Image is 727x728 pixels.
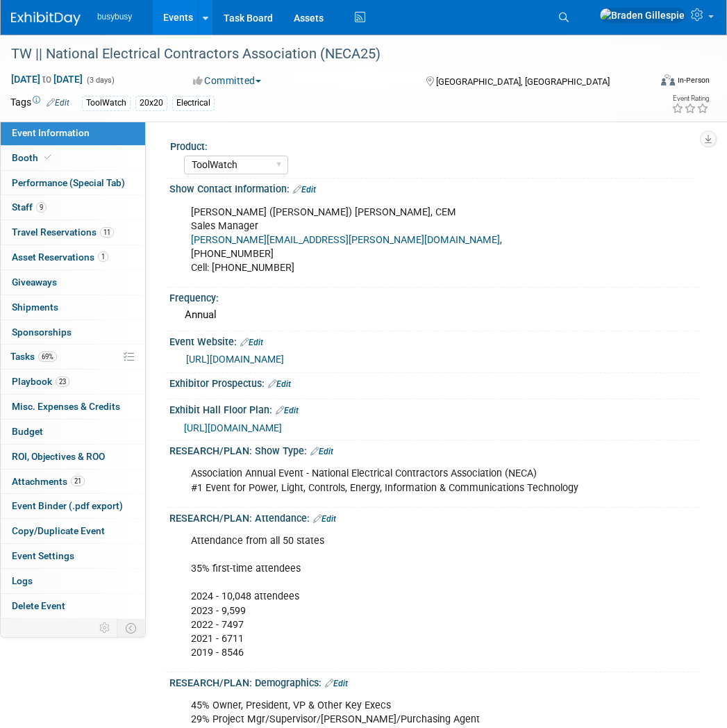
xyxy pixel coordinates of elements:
[71,476,85,486] span: 21
[181,199,590,282] div: [PERSON_NAME] ([PERSON_NAME]) [PERSON_NAME], CEM Sales Manager , [PHONE_NUMBER] Cell: [PHONE_NUMBER]
[93,619,117,637] td: Personalize Event Tab Strip
[1,345,145,369] a: Tasks69%
[10,351,57,362] span: Tasks
[180,304,689,326] div: Annual
[191,234,500,246] a: [PERSON_NAME][EMAIL_ADDRESS][PERSON_NAME][DOMAIN_NAME]
[240,338,263,347] a: Edit
[44,154,51,161] i: Booth reservation complete
[1,295,145,320] a: Shipments
[1,370,145,394] a: Playbook23
[36,202,47,213] span: 9
[1,420,145,444] a: Budget
[169,508,699,526] div: RESEARCH/PLAN: Attendance:
[40,74,53,85] span: to
[170,136,693,154] div: Product:
[1,320,145,345] a: Sponsorships
[1,470,145,494] a: Attachments21
[293,185,316,195] a: Edit
[117,619,146,637] td: Toggle Event Tabs
[12,426,43,437] span: Budget
[1,121,145,145] a: Event Information
[12,177,125,188] span: Performance (Special Tab)
[12,600,65,611] span: Delete Event
[82,96,131,110] div: ToolWatch
[671,95,709,102] div: Event Rating
[12,575,33,586] span: Logs
[12,525,105,536] span: Copy/Duplicate Event
[1,395,145,419] a: Misc. Expenses & Credits
[97,12,132,22] span: busybusy
[1,270,145,295] a: Giveaways
[100,227,114,238] span: 11
[98,251,108,262] span: 1
[677,75,710,85] div: In-Person
[172,96,215,110] div: Electrical
[12,476,85,487] span: Attachments
[1,245,145,270] a: Asset Reservations1
[169,672,699,690] div: RESEARCH/PLAN: Demographics:
[10,73,83,85] span: [DATE] [DATE]
[276,406,299,415] a: Edit
[169,288,699,305] div: Frequency:
[169,440,699,458] div: RESEARCH/PLAN: Show Type:
[310,447,333,456] a: Edit
[12,401,120,412] span: Misc. Expenses & Credits
[135,96,167,110] div: 20x20
[181,527,590,667] div: Attendance from all 50 states 35% first-time attendees 2024 - 10,048 attendees 2023 - 9,599 2022 ...
[169,399,699,417] div: Exhibit Hall Floor Plan:
[169,179,699,197] div: Show Contact Information:
[12,326,72,338] span: Sponsorships
[12,276,57,288] span: Giveaways
[1,519,145,543] a: Copy/Duplicate Event
[181,460,590,502] div: Association Annual Event - National Electrical Contractors Association (NECA) #1 Event for Power,...
[1,445,145,469] a: ROI, Objectives & ROO
[184,422,282,433] a: [URL][DOMAIN_NAME]
[12,226,114,238] span: Travel Reservations
[12,201,47,213] span: Staff
[1,569,145,593] a: Logs
[661,74,675,85] img: Format-Inperson.png
[12,301,58,313] span: Shipments
[47,98,69,108] a: Edit
[12,451,105,462] span: ROI, Objectives & ROO
[1,544,145,568] a: Event Settings
[186,354,284,365] a: [URL][DOMAIN_NAME]
[436,76,610,87] span: [GEOGRAPHIC_DATA], [GEOGRAPHIC_DATA]
[10,95,69,111] td: Tags
[12,152,54,163] span: Booth
[1,494,145,518] a: Event Binder (.pdf export)
[12,127,90,138] span: Event Information
[1,195,145,220] a: Staff9
[12,376,69,387] span: Playbook
[38,351,57,362] span: 69%
[85,76,115,85] span: (3 days)
[12,550,74,561] span: Event Settings
[188,74,267,88] button: Committed
[325,679,348,688] a: Edit
[1,594,145,618] a: Delete Event
[169,331,699,349] div: Event Website:
[1,220,145,245] a: Travel Reservations11
[599,8,685,23] img: Braden Gillespie
[1,171,145,195] a: Performance (Special Tab)
[1,146,145,170] a: Booth
[169,373,699,391] div: Exhibitor Prospectus:
[268,379,291,389] a: Edit
[602,72,710,93] div: Event Format
[313,514,336,524] a: Edit
[56,377,69,387] span: 23
[12,251,108,263] span: Asset Reservations
[12,500,123,511] span: Event Binder (.pdf export)
[11,12,81,26] img: ExhibitDay
[6,42,640,67] div: TW || National Electrical Contractors Association (NECA25)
